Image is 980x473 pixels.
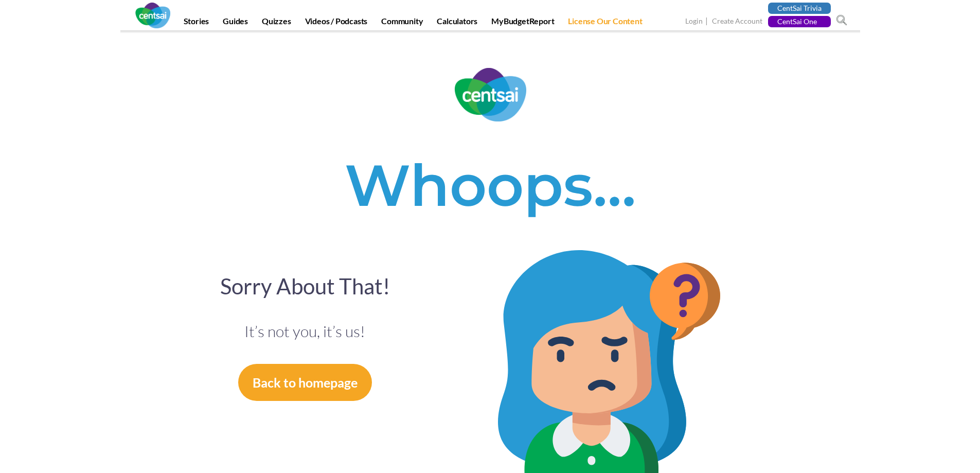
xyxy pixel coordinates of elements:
a: Create Account [712,16,762,27]
span: | [704,15,710,27]
a: Calculators [431,16,484,30]
img: CentSai [454,68,526,121]
a: Quizzes [256,16,297,30]
a: Community [375,16,429,30]
a: Stories [177,16,216,30]
p: It’s not you, it’s us! [128,322,483,341]
a: License Our Content [562,16,648,30]
h1: Whoops… [128,150,853,220]
img: CentSai [135,3,170,28]
a: Login [685,16,703,27]
a: Back to homepage [238,364,372,401]
a: CentSai Trivia [768,3,831,14]
a: MyBudgetReport [485,16,560,30]
a: Guides [217,16,254,30]
a: CentSai One [768,16,831,27]
a: Videos / Podcasts [299,16,374,30]
h2: Sorry About That! [128,273,483,299]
